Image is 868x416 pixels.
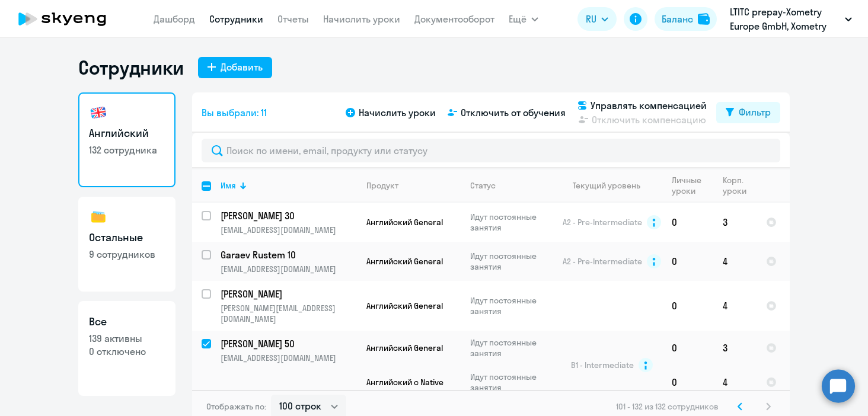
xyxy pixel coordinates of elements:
p: Идут постоянные занятия [470,372,551,393]
div: Добавить [221,60,263,74]
h3: Английский [89,126,165,141]
input: Поиск по имени, email, продукту или статусу [202,139,780,162]
a: [PERSON_NAME] [221,287,356,300]
span: Английский General [366,217,443,228]
h1: Сотрудники [78,56,184,79]
p: Идут постоянные занятия [470,337,551,359]
p: Идут постоянные занятия [470,212,551,233]
a: [PERSON_NAME] 30 [221,209,356,222]
p: [PERSON_NAME] 30 [221,209,355,222]
a: Все139 активны0 отключено [78,301,175,396]
button: Фильтр [716,102,780,123]
td: 0 [662,331,713,365]
div: Продукт [366,180,398,191]
p: 139 активны [89,332,165,345]
button: LTITC prepay-Xometry Europe GmbH, Xometry Europe GmbH [724,5,858,33]
div: Текущий уровень [561,180,662,191]
td: 0 [662,281,713,331]
p: [PERSON_NAME] [221,287,355,300]
a: [PERSON_NAME] 50 [221,337,356,350]
span: Отключить от обучения [461,105,566,120]
td: 4 [713,365,757,399]
img: english [89,103,108,122]
span: Управлять компенсацией [591,98,707,113]
div: Статус [470,180,496,191]
span: RU [586,12,596,26]
a: Garaev Rustem 10 [221,248,356,261]
span: Отображать по: [206,401,266,412]
span: Ещё [509,12,526,26]
div: Корп. уроки [723,175,756,196]
td: 0 [662,203,713,242]
p: 132 сотрудника [89,143,165,156]
a: Документооборот [414,13,494,25]
div: Баланс [662,12,693,26]
td: 0 [662,242,713,281]
h3: Остальные [89,230,165,245]
h3: Все [89,314,165,329]
p: 0 отключено [89,345,165,358]
button: Ещё [509,7,538,31]
td: 0 [662,365,713,399]
span: Английский с Native [366,377,443,388]
td: 4 [713,242,757,281]
button: RU [577,7,617,31]
div: Текущий уровень [573,180,640,191]
p: [EMAIL_ADDRESS][DOMAIN_NAME] [221,225,356,235]
a: Остальные9 сотрудников [78,197,175,292]
span: Английский General [366,343,443,353]
p: 9 сотрудников [89,248,165,261]
p: [EMAIL_ADDRESS][DOMAIN_NAME] [221,353,356,363]
p: [PERSON_NAME][EMAIL_ADDRESS][DOMAIN_NAME] [221,303,356,324]
p: Идут постоянные занятия [470,295,551,316]
button: Балансbalance [655,7,717,31]
td: 4 [713,281,757,331]
span: Английский General [366,300,443,311]
img: balance [698,13,710,25]
button: Добавить [198,57,272,78]
span: 101 - 132 из 132 сотрудников [616,401,719,412]
p: [EMAIL_ADDRESS][DOMAIN_NAME] [221,264,356,274]
a: Сотрудники [209,13,263,25]
p: Идут постоянные занятия [470,251,551,272]
div: Имя [221,180,356,191]
p: LTITC prepay-Xometry Europe GmbH, Xometry Europe GmbH [730,5,840,33]
span: Английский General [366,256,443,267]
div: Имя [221,180,236,191]
span: Начислить уроки [359,105,436,120]
span: B1 - Intermediate [571,360,634,370]
td: 3 [713,331,757,365]
td: 3 [713,203,757,242]
a: Дашборд [154,13,195,25]
a: Начислить уроки [323,13,400,25]
div: Личные уроки [672,175,713,196]
span: Вы выбрали: 11 [202,105,267,120]
span: A2 - Pre-Intermediate [563,217,642,228]
img: others [89,207,108,226]
p: [PERSON_NAME] 50 [221,337,355,350]
div: Фильтр [739,105,771,119]
a: Английский132 сотрудника [78,92,175,187]
p: Garaev Rustem 10 [221,248,355,261]
span: A2 - Pre-Intermediate [563,256,642,267]
a: Отчеты [277,13,309,25]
